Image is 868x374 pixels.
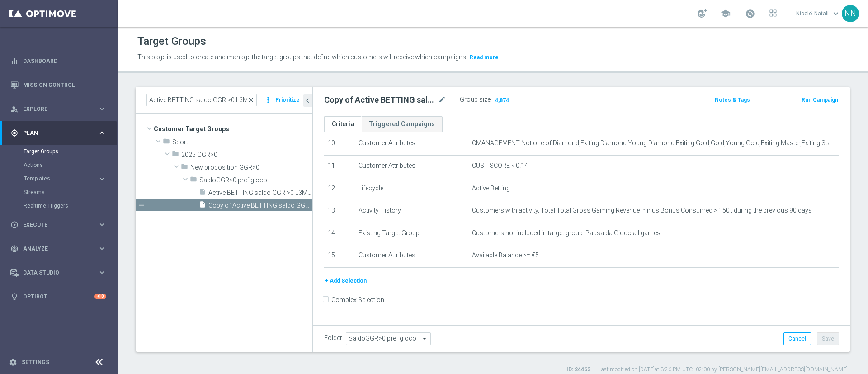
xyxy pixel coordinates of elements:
[98,175,106,183] i: keyboard_arrow_right
[199,188,206,199] i: insert_drive_file
[24,175,107,182] button: Templates keyboard_arrow_right
[24,145,117,158] div: Target Groups
[472,229,660,237] span: Customers not included in target group: Pausa da Gioco all games
[98,244,106,253] i: keyboard_arrow_right
[10,293,107,300] button: lightbulb Optibot +10
[154,123,312,135] span: Customer Target Groups
[199,201,206,211] i: insert_drive_file
[23,246,98,251] span: Analyze
[324,133,355,156] td: 10
[355,223,468,245] td: Existing Target Group
[23,222,98,227] span: Execute
[10,105,107,113] button: person_search Explore keyboard_arrow_right
[24,199,117,213] div: Realtime Triggers
[324,200,355,223] td: 13
[472,139,835,147] span: CMANAGEMENT Not one of Diamond,Exiting Diamond,Young Diamond,Exiting Gold,Gold,Young Gold,Exiting...
[208,202,312,209] span: Copy of Active BETTING saldo GGR &gt;0 L3M TOP
[247,96,255,104] span: close
[10,245,98,253] div: Analyze
[362,116,443,132] a: Triggered Campaigns
[438,95,446,105] i: mode_edit
[566,366,590,374] label: ID: 24463
[324,116,362,132] a: Criteria
[324,276,368,286] button: + Add Selection
[10,221,98,229] div: Execute
[10,245,107,252] button: track_changes Analyze keyboard_arrow_right
[274,94,301,106] button: Prioritize
[10,81,107,89] button: Mission Control
[98,220,106,229] i: keyboard_arrow_right
[24,189,94,196] a: Streams
[303,96,312,105] i: chevron_left
[172,138,312,146] span: Sport
[10,221,19,229] i: play_circle_outline
[24,185,117,199] div: Streams
[24,172,117,185] div: Templates
[137,53,467,61] span: This page is used to create and manage the target groups that define which customers will receive...
[98,128,106,137] i: keyboard_arrow_right
[10,293,19,301] i: lightbulb
[10,129,19,137] i: gps_fixed
[10,284,106,308] div: Optibot
[472,207,812,214] span: Customers with activity, Total Total Gross Gaming Revenue minus Bonus Consumed > 150 , during the...
[264,94,273,106] i: more_vert
[24,158,117,172] div: Actions
[10,49,106,73] div: Dashboard
[10,129,107,137] button: gps_fixed Plan keyboard_arrow_right
[199,176,312,184] span: SaldoGGR&gt;0 pref gioco
[23,284,94,308] a: Optibot
[324,334,342,342] label: Folder
[10,105,98,113] div: Explore
[24,202,94,209] a: Realtime Triggers
[10,269,98,277] div: Data Studio
[10,57,19,65] i: equalizer
[355,178,468,200] td: Lifecycle
[94,294,106,299] div: +10
[331,296,384,304] label: Complex Selection
[10,245,19,253] i: track_changes
[324,95,436,105] h2: Copy of Active BETTING saldo GGR >0 L3M TOP
[10,57,107,65] button: equalizer Dashboard
[98,268,106,277] i: keyboard_arrow_right
[472,162,528,170] span: CUST SCORE < 0.14
[10,105,19,113] i: person_search
[714,95,751,105] button: Notes & Tags
[303,94,312,107] button: chevron_left
[324,178,355,200] td: 12
[172,150,179,161] i: folder
[10,73,106,97] div: Mission Control
[23,49,106,73] a: Dashboard
[10,221,107,228] button: play_circle_outline Execute keyboard_arrow_right
[23,270,98,275] span: Data Studio
[146,94,257,106] input: Quick find group or folder
[137,35,206,48] h1: Target Groups
[721,9,731,19] span: school
[324,155,355,178] td: 11
[783,332,811,345] button: Cancel
[491,96,492,104] label: :
[181,151,312,159] span: 2025 GGR&gt;0
[355,133,468,156] td: Customer Attributes
[23,106,98,112] span: Explore
[795,7,842,20] a: Nicolo' Natalikeyboard_arrow_down
[355,155,468,178] td: Customer Attributes
[460,96,491,104] label: Group size
[10,269,107,276] div: Data Studio keyboard_arrow_right
[24,176,89,181] span: Templates
[472,185,510,192] span: Active Betting
[599,366,848,374] label: Last modified on [DATE] at 3:26 PM UTC+02:00 by [PERSON_NAME][EMAIL_ADDRESS][DOMAIN_NAME]
[24,176,98,181] div: Templates
[163,137,170,148] i: folder
[98,104,106,113] i: keyboard_arrow_right
[23,130,98,136] span: Plan
[494,97,510,105] span: 4,874
[190,175,197,186] i: folder
[831,9,841,19] span: keyboard_arrow_down
[208,189,312,197] span: Active BETTING saldo GGR &gt;0 L3M TOP
[324,223,355,245] td: 14
[817,332,839,345] button: Save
